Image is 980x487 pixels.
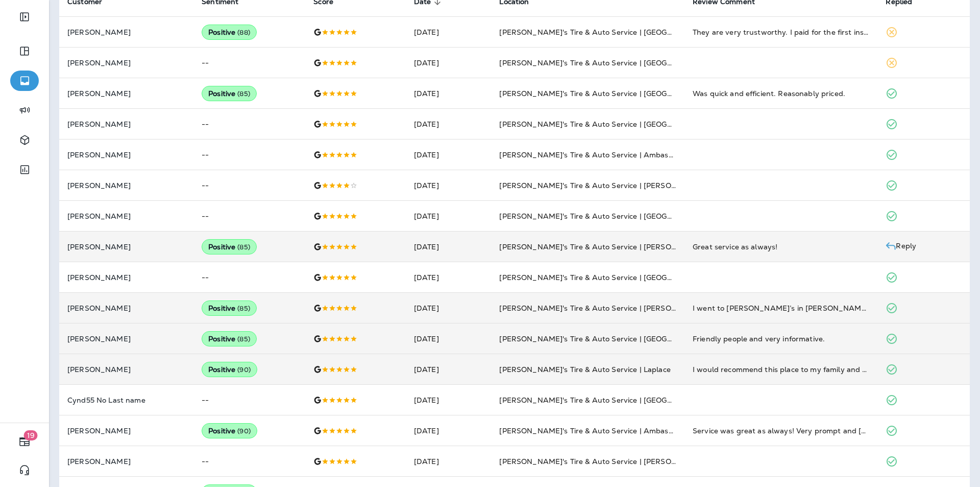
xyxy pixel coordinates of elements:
[406,385,492,415] td: [DATE]
[67,365,185,374] p: [PERSON_NAME]
[67,28,185,36] p: [PERSON_NAME]
[202,25,257,40] div: Positive
[202,86,257,101] div: Positive
[693,27,869,37] div: They are very trustworthy. I paid for the first installation of a tire on a rim and didn’t use my...
[499,120,723,129] span: [PERSON_NAME]'s Tire & Auto Service | [GEOGRAPHIC_DATA]
[237,89,250,98] span: ( 85 )
[499,457,786,466] span: [PERSON_NAME]'s Tire & Auto Service | [PERSON_NAME][GEOGRAPHIC_DATA]
[406,293,492,323] td: [DATE]
[202,331,257,346] div: Positive
[406,446,492,477] td: [DATE]
[406,354,492,385] td: [DATE]
[237,427,251,435] span: ( 90 )
[406,231,492,262] td: [DATE]
[499,58,723,67] span: [PERSON_NAME]'s Tire & Auto Service | [GEOGRAPHIC_DATA]
[237,335,250,343] span: ( 85 )
[406,415,492,446] td: [DATE]
[67,304,185,312] p: [PERSON_NAME]
[406,262,492,293] td: [DATE]
[10,7,39,27] button: Expand Sidebar
[67,457,185,466] p: [PERSON_NAME]
[406,140,492,170] td: [DATE]
[67,396,185,404] p: Cynd55 No Last name
[202,300,257,316] div: Positive
[896,241,916,248] p: Reply
[67,120,185,128] p: [PERSON_NAME]
[499,212,723,221] span: [PERSON_NAME]'s Tire & Auto Service | [GEOGRAPHIC_DATA]
[67,89,185,98] p: [PERSON_NAME]
[499,89,723,98] span: [PERSON_NAME]'s Tire & Auto Service | [GEOGRAPHIC_DATA]
[693,242,869,252] div: Great service as always!
[67,59,185,67] p: [PERSON_NAME]
[406,170,492,201] td: [DATE]
[193,170,305,201] td: --
[499,28,723,37] span: [PERSON_NAME]'s Tire & Auto Service | [GEOGRAPHIC_DATA]
[67,427,185,435] p: [PERSON_NAME]
[237,304,250,313] span: ( 85 )
[237,28,250,37] span: ( 88 )
[693,364,869,375] div: I would recommend this place to my family and friends!! Very professional
[67,243,185,251] p: [PERSON_NAME]
[202,423,257,438] div: Positive
[406,323,492,354] td: [DATE]
[67,273,185,282] p: [PERSON_NAME]
[693,303,869,313] div: I went to Chabills’s in Denham Springs! They are honest, kind and extremely helpful. They won’t r...
[406,17,492,48] td: [DATE]
[499,334,723,343] span: [PERSON_NAME]'s Tire & Auto Service | [GEOGRAPHIC_DATA]
[499,365,670,374] span: [PERSON_NAME]'s Tire & Auto Service | Laplace
[693,88,869,99] div: Was quick and efficient. Reasonably priced.
[499,242,706,251] span: [PERSON_NAME]'s Tire & Auto Service | [PERSON_NAME]
[193,446,305,477] td: --
[193,48,305,78] td: --
[499,273,723,282] span: [PERSON_NAME]'s Tire & Auto Service | [GEOGRAPHIC_DATA]
[193,262,305,293] td: --
[24,430,38,440] span: 19
[406,201,492,231] td: [DATE]
[67,335,185,343] p: [PERSON_NAME]
[499,426,688,435] span: [PERSON_NAME]'s Tire & Auto Service | Ambassador
[499,150,688,159] span: [PERSON_NAME]'s Tire & Auto Service | Ambassador
[237,365,251,374] span: ( 90 )
[193,385,305,415] td: --
[499,396,723,405] span: [PERSON_NAME]'s Tire & Auto Service | [GEOGRAPHIC_DATA]
[499,304,786,313] span: [PERSON_NAME]'s Tire & Auto Service | [PERSON_NAME][GEOGRAPHIC_DATA]
[693,426,869,436] div: Service was great as always! Very prompt and Trevor is very professional! No beating around the b...
[499,181,786,190] span: [PERSON_NAME]'s Tire & Auto Service | [PERSON_NAME][GEOGRAPHIC_DATA]
[193,109,305,140] td: --
[67,181,185,190] p: [PERSON_NAME]
[406,48,492,78] td: [DATE]
[67,212,185,220] p: [PERSON_NAME]
[202,239,257,254] div: Positive
[193,140,305,170] td: --
[10,431,39,452] button: 19
[693,334,869,344] div: Friendly people and very informative.
[237,243,250,251] span: ( 85 )
[406,78,492,109] td: [DATE]
[67,151,185,159] p: [PERSON_NAME]
[193,201,305,231] td: --
[202,362,257,377] div: Positive
[406,109,492,140] td: [DATE]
